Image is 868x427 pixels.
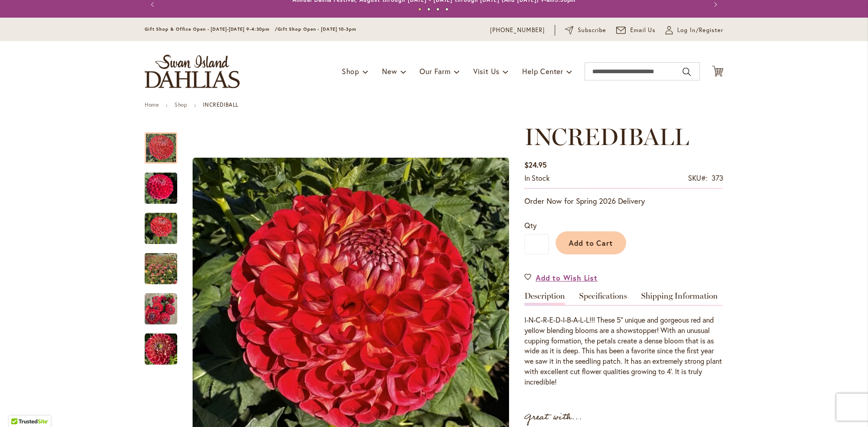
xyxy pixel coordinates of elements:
span: $24.95 [524,160,547,169]
span: Visit Us [473,66,500,76]
p: I-N-C-R-E-D-I-B-A-L-L!!! These 5” unique and gorgeous red and yellow blending blooms are a showst... [524,315,723,387]
a: store logo [145,55,240,88]
span: Shop [342,66,359,76]
button: 1 of 4 [418,8,421,11]
div: Availability [524,173,550,183]
strong: INCREDIBALL [203,101,239,108]
a: Shop [175,101,187,108]
span: Log In/Register [677,26,723,35]
div: INCREDIBALL [145,164,186,204]
a: Email Us [616,26,656,35]
img: INCREDIBALL [145,293,177,325]
button: 4 of 4 [445,8,448,11]
a: Subscribe [565,26,606,35]
a: [PHONE_NUMBER] [490,26,545,35]
button: Add to Cart [556,231,626,254]
span: Subscribe [578,26,606,35]
div: INCREDIBALL [145,204,186,244]
div: INCREDIBALL [145,244,186,284]
a: Description [524,292,565,305]
a: Specifications [579,292,627,305]
span: Add to Cart [569,238,613,248]
strong: Great with... [524,410,582,425]
button: 3 of 4 [436,8,439,11]
a: Shipping Information [641,292,718,305]
div: 373 [712,173,723,183]
a: Log In/Register [665,26,723,35]
iframe: Launch Accessibility Center [7,395,32,420]
span: Email Us [630,26,656,35]
a: Add to Wish List [524,272,598,283]
span: New [382,66,397,76]
p: Order Now for Spring 2026 Delivery [524,196,723,206]
button: 2 of 4 [427,8,430,11]
div: Incrediball [145,123,186,164]
span: INCREDIBALL [524,122,689,151]
img: INCREDIBALL [145,212,177,245]
span: Our Farm [420,66,450,76]
a: Home [145,101,159,108]
strong: SKU [688,173,708,183]
span: Gift Shop & Office Open - [DATE]-[DATE] 9-4:30pm / [145,26,278,32]
span: Help Center [522,66,563,76]
span: In stock [524,173,550,183]
div: Detailed Product Info [524,292,723,387]
span: Add to Wish List [536,272,598,283]
img: INCREDIBALL [129,238,193,300]
span: Gift Shop Open - [DATE] 10-3pm [278,26,356,32]
div: INCREDIBALL [145,284,186,324]
img: INCREDIBALL [145,167,177,210]
span: Qty [524,221,537,230]
div: Incrediball [145,324,177,365]
img: Incrediball [145,333,177,366]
